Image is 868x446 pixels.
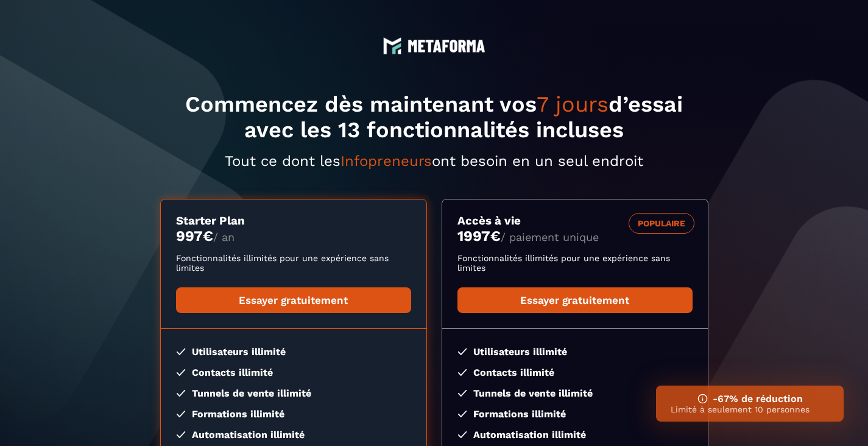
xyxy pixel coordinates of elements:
[457,387,693,399] li: Tunnels de vente illimité
[457,346,693,358] li: Utilisateurs illimité
[537,92,609,117] span: 7 jours
[490,228,501,245] currency: €
[457,429,693,441] li: Automatisation illimité
[176,369,186,376] img: checked
[176,408,411,420] li: Formations illimité
[213,231,235,243] span: / an
[176,287,411,313] a: Essayer gratuitement
[160,153,708,170] p: Tout ce dont les ont besoin en un seul endroit
[501,231,599,243] span: / paiement unique
[457,253,693,273] p: Fonctionnalités illimités pour une expérience sans limites
[340,153,432,170] span: Infopreneurs
[671,405,829,414] p: Limité à seulement 10 personnes
[176,429,411,441] li: Automatisation illimité
[176,346,411,358] li: Utilisateurs illimité
[160,92,708,143] h1: Commencez dès maintenant vos d’essai avec les 13 fonctionnalités incluses
[697,394,708,404] img: ifno
[203,228,213,245] currency: €
[671,393,829,405] h3: -67% de réduction
[176,348,186,355] img: checked
[457,431,467,438] img: checked
[457,348,467,355] img: checked
[176,214,411,228] h3: Starter Plan
[457,287,693,313] a: Essayer gratuitement
[629,213,694,234] div: POPULAIRE
[176,387,411,399] li: Tunnels de vente illimité
[383,37,401,55] img: logo
[176,228,213,245] money: 997
[176,367,411,378] li: Contacts illimité
[176,411,186,417] img: checked
[408,40,485,52] img: logo
[457,411,467,417] img: checked
[457,228,501,245] money: 1997
[457,369,467,376] img: checked
[457,367,693,378] li: Contacts illimité
[457,390,467,397] img: checked
[457,214,693,228] h3: Accès à vie
[176,390,186,397] img: checked
[457,408,693,420] li: Formations illimité
[176,431,186,438] img: checked
[176,253,411,273] p: Fonctionnalités illimités pour une expérience sans limites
